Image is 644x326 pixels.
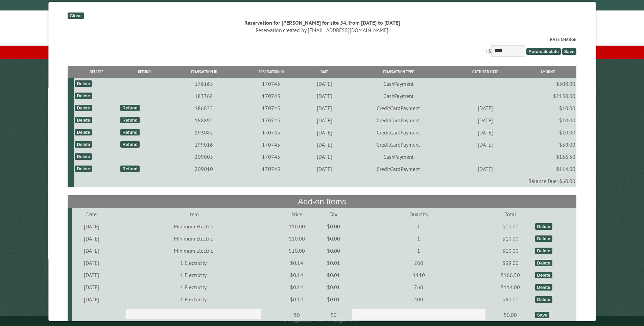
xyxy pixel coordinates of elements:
[535,296,552,303] div: Delete
[68,19,576,26] div: Reservation for [PERSON_NAME] for site 54, from [DATE] to [DATE]
[535,260,552,266] div: Delete
[238,163,304,175] td: 170745
[120,129,140,135] div: Refund
[304,102,345,114] td: [DATE]
[75,93,92,99] div: Delete
[169,78,238,90] td: 176163
[111,232,277,245] td: Minimum Electric
[345,90,452,102] td: CashPayment
[111,281,277,293] td: 1 Electricity
[111,220,277,232] td: Minimum Electric
[345,66,452,78] th: Transaction Type
[75,153,92,160] div: Delete
[169,102,238,114] td: 186825
[72,257,111,269] td: [DATE]
[452,102,519,114] td: [DATE]
[304,114,345,126] td: [DATE]
[75,117,92,123] div: Delete
[452,114,519,126] td: [DATE]
[487,269,534,281] td: $166.50
[345,151,452,163] td: CashPayment
[75,80,92,87] div: Delete
[535,284,552,291] div: Delete
[487,220,534,232] td: $10.00
[238,126,304,139] td: 170745
[304,126,345,139] td: [DATE]
[277,257,317,269] td: $0.14
[68,36,576,58] div: : $
[68,26,576,34] div: Reservation created by [EMAIL_ADDRESS][DOMAIN_NAME]
[351,281,487,293] td: 760
[304,78,345,90] td: [DATE]
[345,102,452,114] td: CreditCardPayment
[304,151,345,163] td: [DATE]
[317,245,350,257] td: $0.00
[120,141,140,148] div: Refund
[487,208,534,220] td: Total
[72,220,111,232] td: [DATE]
[351,220,487,232] td: 1
[277,232,317,245] td: $10.00
[75,105,92,111] div: Delete
[111,257,277,269] td: 1 Electricity
[519,151,576,163] td: $166.50
[68,12,84,19] div: Close
[487,281,534,293] td: $114.00
[277,293,317,305] td: $0.14
[345,139,452,151] td: CreditCardPayment
[535,235,552,242] div: Delete
[74,175,576,187] td: Balance Due: $60.00
[535,223,552,230] div: Delete
[562,48,576,55] span: Save
[519,90,576,102] td: $2150.00
[72,269,111,281] td: [DATE]
[169,114,238,126] td: 188895
[120,105,140,111] div: Refund
[111,269,277,281] td: 1 Electricity
[238,114,304,126] td: 170745
[351,269,487,281] td: 1110
[238,78,304,90] td: 170745
[487,232,534,245] td: $10.00
[277,208,317,220] td: Price
[169,163,238,175] td: 209010
[277,305,317,324] td: $0
[535,272,552,278] div: Delete
[304,139,345,151] td: [DATE]
[72,245,111,257] td: [DATE]
[317,220,350,232] td: $0.00
[487,257,534,269] td: $39.00
[75,129,92,135] div: Delete
[238,90,304,102] td: 170745
[452,163,519,175] td: [DATE]
[120,117,140,123] div: Refund
[317,269,350,281] td: $0.01
[351,257,487,269] td: 260
[519,78,576,90] td: $500.00
[351,232,487,245] td: 1
[317,208,350,220] td: Tax
[345,78,452,90] td: CashPayment
[304,66,345,78] th: Date
[111,245,277,257] td: Minimum Electric
[519,114,576,126] td: $10.00
[111,293,277,305] td: 1 Electricity
[345,126,452,139] td: CreditCardPayment
[111,208,277,220] td: Item
[238,66,304,78] th: Reservation ID
[277,220,317,232] td: $10.00
[304,90,345,102] td: [DATE]
[487,245,534,257] td: $10.00
[169,90,238,102] td: 183768
[526,48,561,55] span: Auto-calculate
[72,281,111,293] td: [DATE]
[75,166,92,172] div: Delete
[277,281,317,293] td: $0.14
[535,248,552,254] div: Delete
[75,141,92,148] div: Delete
[535,312,549,318] div: Save
[169,139,238,151] td: 199016
[487,293,534,305] td: $60.00
[519,126,576,139] td: $10.00
[68,195,576,208] th: Add-on Items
